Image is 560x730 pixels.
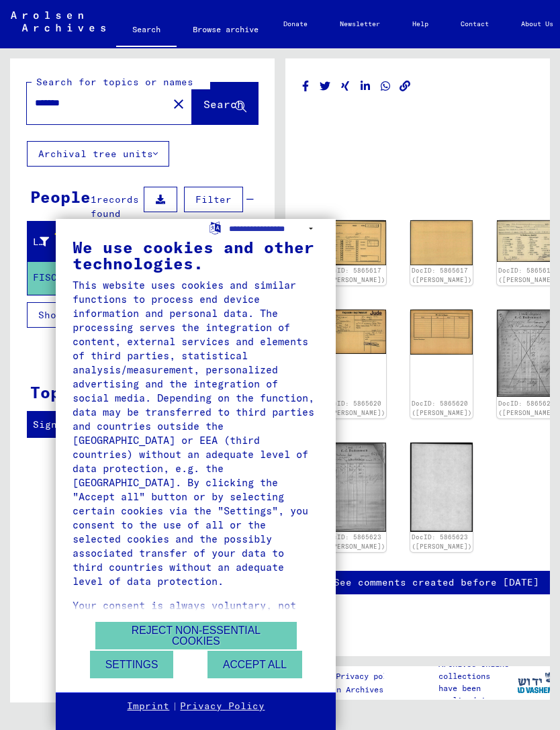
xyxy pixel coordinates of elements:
a: Imprint [127,700,169,713]
button: Settings [90,651,174,678]
button: Reject non-essential cookies [95,622,297,649]
button: Accept all [207,651,302,678]
div: We use cookies and other technologies. [73,239,319,271]
div: This website uses cookies and similar functions to process end device information and personal da... [73,278,319,588]
a: Privacy Policy [180,700,265,713]
div: Your consent is always voluntary, not required for the use of our website and can be rejected or ... [73,598,319,697]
